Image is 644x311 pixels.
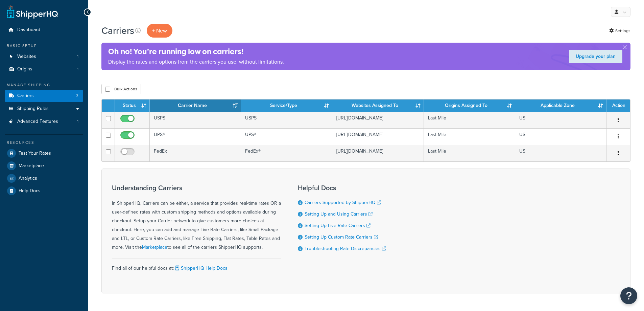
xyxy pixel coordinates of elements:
a: Advanced Features 1 [5,115,83,128]
div: Manage Shipping [5,82,83,88]
a: Setting Up and Using Carriers [305,210,373,218]
td: US [515,145,606,161]
td: [URL][DOMAIN_NAME] [332,112,424,128]
td: [URL][DOMAIN_NAME] [332,128,424,145]
a: Setting Up Custom Rate Carriers [305,234,378,241]
th: Origins Assigned To: activate to sort column ascending [424,99,515,112]
span: 1 [77,54,78,60]
span: Dashboard [17,27,40,33]
a: Troubleshooting Rate Discrepancies [305,245,386,252]
td: FedEx [150,145,241,161]
p: Display the rates and options from the carriers you use, without limitations. [108,57,284,67]
li: Carriers [5,90,83,102]
span: Origins [17,66,32,72]
td: FedEx® [241,145,332,161]
td: [URL][DOMAIN_NAME] [332,145,424,161]
td: US [515,128,606,145]
a: Test Your Rates [5,147,83,159]
span: Advanced Features [17,119,58,125]
span: Analytics [19,176,37,181]
button: + New [147,24,172,38]
a: Carriers Supported by ShipperHQ [305,199,381,206]
td: UPS® [150,128,241,145]
span: 1 [77,119,78,125]
a: ShipperHQ Home [7,5,58,19]
th: Action [606,99,630,112]
li: Origins [5,63,83,75]
div: In ShipperHQ, Carriers can be either, a service that provides real-time rates OR a user-defined r... [112,184,281,252]
td: USPS [241,112,332,128]
th: Applicable Zone: activate to sort column ascending [515,99,606,112]
th: Service/Type: activate to sort column ascending [241,99,332,112]
div: Basic Setup [5,43,83,49]
h1: Carriers [101,24,134,37]
a: ShipperHQ Help Docs [174,265,228,272]
h4: Oh no! You’re running low on carriers! [108,46,284,57]
td: USPS [150,112,241,128]
a: Websites 1 [5,50,83,63]
td: UPS® [241,128,332,145]
button: Bulk Actions [101,84,141,94]
span: 3 [76,93,78,99]
span: Marketplace [19,163,44,169]
td: US [515,112,606,128]
div: Resources [5,140,83,146]
th: Status: activate to sort column ascending [115,99,150,112]
td: Last Mile [424,128,515,145]
th: Websites Assigned To: activate to sort column ascending [332,99,424,112]
a: Setting Up Live Rate Carriers [305,222,371,229]
span: Test Your Rates [19,151,51,156]
span: Shipping Rules [17,106,49,112]
a: Marketplace [5,160,83,172]
a: Marketplace [142,244,167,251]
a: Upgrade your plan [569,50,622,63]
a: Settings [609,26,630,36]
h3: Understanding Carriers [112,184,281,192]
span: Carriers [17,93,34,99]
span: Help Docs [19,188,41,194]
a: Analytics [5,172,83,184]
a: Help Docs [5,185,83,197]
a: Dashboard [5,24,83,36]
a: Shipping Rules [5,103,83,115]
h3: Helpful Docs [298,184,386,192]
span: 1 [77,66,78,72]
a: Carriers 3 [5,90,83,102]
li: Advanced Features [5,115,83,128]
li: Websites [5,50,83,63]
a: Origins 1 [5,63,83,75]
div: Find all of our helpful docs at: [112,259,281,273]
span: Websites [17,54,36,60]
button: Open Resource Center [620,287,637,304]
td: Last Mile [424,145,515,161]
td: Last Mile [424,112,515,128]
th: Carrier Name: activate to sort column ascending [150,99,241,112]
